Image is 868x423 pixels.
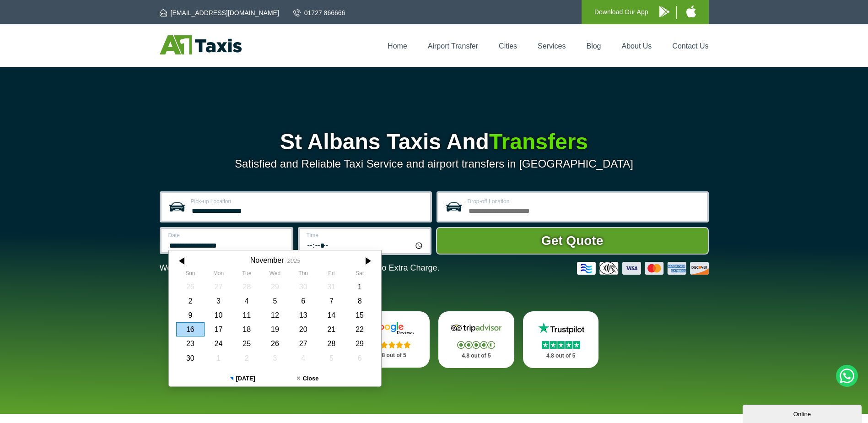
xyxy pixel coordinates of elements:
img: A1 Taxis St Albans LTD [160,35,242,54]
a: Cities [499,42,517,50]
p: 4.8 out of 5 [533,350,589,362]
div: 17 November 2025 [204,322,232,336]
a: [EMAIL_ADDRESS][DOMAIN_NAME] [160,8,279,17]
div: 19 November 2025 [261,322,289,336]
div: 24 November 2025 [204,336,232,351]
div: 23 November 2025 [176,336,205,351]
img: Google [364,321,419,335]
div: 01 November 2025 [345,280,374,294]
div: 01 December 2025 [204,351,232,365]
div: 03 December 2025 [261,351,289,365]
div: 10 November 2025 [204,308,232,322]
img: Trustpilot [534,321,588,335]
div: 14 November 2025 [317,308,345,322]
button: Get Quote [436,227,709,255]
div: 02 November 2025 [176,294,205,308]
label: Date [168,233,286,238]
button: Close [275,371,340,386]
div: 11 November 2025 [232,308,261,322]
div: 06 December 2025 [345,351,374,365]
img: Tripadvisor [449,321,504,335]
div: 30 November 2025 [176,351,205,365]
div: 30 October 2025 [289,280,317,294]
div: 04 December 2025 [289,351,317,365]
img: Stars [373,341,411,348]
div: 28 November 2025 [317,336,345,351]
iframe: chat widget [743,403,863,423]
div: 27 November 2025 [289,336,317,351]
a: Tripadvisor Stars 4.8 out of 5 [438,311,514,368]
img: Stars [542,341,580,349]
img: Credit And Debit Cards [577,262,709,275]
div: 16 November 2025 [176,322,205,336]
a: Contact Us [672,42,708,50]
label: Time [307,233,424,238]
p: 4.8 out of 5 [448,350,504,362]
a: Trustpilot Stars 4.8 out of 5 [523,311,599,368]
div: 27 October 2025 [204,280,232,294]
img: A1 Taxis iPhone App [686,5,696,17]
div: 07 November 2025 [317,294,345,308]
a: About Us [622,42,652,50]
div: 06 November 2025 [289,294,317,308]
p: Download Our App [594,6,648,18]
th: Friday [317,270,345,279]
div: 26 October 2025 [176,280,205,294]
div: 28 October 2025 [232,280,261,294]
label: Pick-up Location [191,199,425,204]
div: 05 December 2025 [317,351,345,365]
a: Blog [586,42,601,50]
div: 22 November 2025 [345,322,374,336]
div: 02 December 2025 [232,351,261,365]
h1: St Albans Taxis And [160,131,709,153]
div: 09 November 2025 [176,308,205,322]
div: 04 November 2025 [232,294,261,308]
div: 29 November 2025 [345,336,374,351]
button: [DATE] [210,371,275,386]
div: 08 November 2025 [345,294,374,308]
th: Wednesday [261,270,289,279]
p: We Now Accept Card & Contactless Payment In [160,263,440,273]
div: 15 November 2025 [345,308,374,322]
a: Airport Transfer [428,42,478,50]
a: 01727 866666 [293,8,345,17]
div: 31 October 2025 [317,280,345,294]
div: 12 November 2025 [261,308,289,322]
div: 2025 [287,257,300,264]
a: Home [388,42,407,50]
div: 20 November 2025 [289,322,317,336]
img: A1 Taxis Android App [659,6,669,17]
div: 25 November 2025 [232,336,261,351]
p: Satisfied and Reliable Taxi Service and airport transfers in [GEOGRAPHIC_DATA] [160,157,709,170]
img: Stars [457,341,495,349]
div: 29 October 2025 [261,280,289,294]
span: The Car at No Extra Charge. [334,263,439,272]
label: Drop-off Location [468,199,701,204]
th: Sunday [176,270,205,279]
th: Thursday [289,270,317,279]
th: Monday [204,270,232,279]
div: 05 November 2025 [261,294,289,308]
div: November [250,256,284,265]
div: 03 November 2025 [204,294,232,308]
a: Services [538,42,566,50]
th: Tuesday [232,270,261,279]
a: Google Stars 4.8 out of 5 [354,311,430,368]
span: Transfers [489,130,588,154]
div: 21 November 2025 [317,322,345,336]
th: Saturday [345,270,374,279]
p: 4.8 out of 5 [364,350,420,361]
div: 18 November 2025 [232,322,261,336]
div: 13 November 2025 [289,308,317,322]
div: 26 November 2025 [261,336,289,351]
